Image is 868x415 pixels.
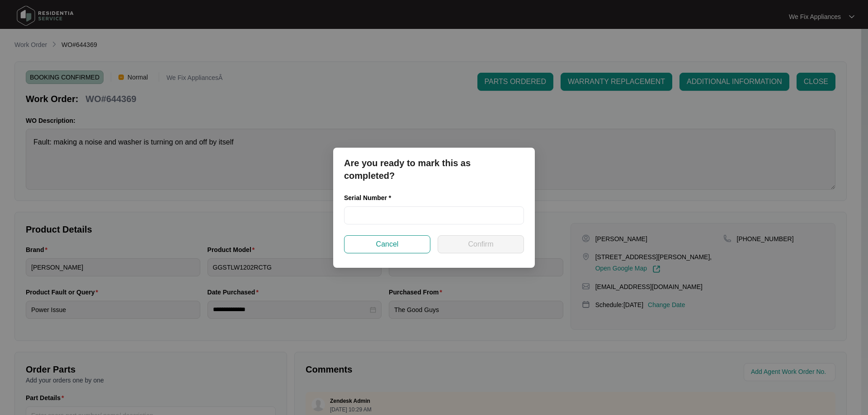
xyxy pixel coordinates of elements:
p: completed? [344,169,524,182]
label: Serial Number * [344,193,398,202]
button: Confirm [438,235,524,253]
button: Cancel [344,235,430,253]
p: Are you ready to mark this as [344,157,524,169]
span: Cancel [376,239,399,250]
